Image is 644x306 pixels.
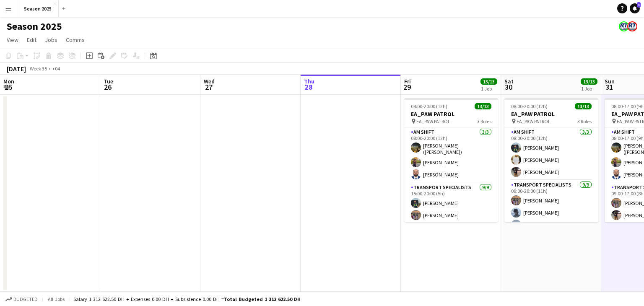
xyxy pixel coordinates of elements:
span: 25 [2,82,14,92]
span: 13/13 [475,103,491,109]
span: 3 Roles [477,118,491,124]
a: Comms [62,34,88,45]
span: Sun [605,78,615,85]
span: View [7,36,18,44]
span: 08:00-20:00 (12h) [411,103,447,109]
a: 1 [630,3,640,13]
span: 1 [637,2,641,8]
div: Salary 1 312 622.50 DH + Expenses 0.00 DH + Subsistence 0.00 DH = [73,296,301,302]
span: EA_PAW PATROL [517,118,551,124]
app-user-avatar: ROAD TRANSIT [627,21,637,31]
span: Comms [66,36,85,44]
a: Jobs [42,34,61,45]
span: Wed [204,78,215,85]
span: 08:00-20:00 (12h) [511,103,548,109]
span: 13/13 [575,103,592,109]
span: 30 [503,82,514,92]
h3: EA_PAW PATROL [504,110,598,118]
span: 28 [303,82,314,92]
app-user-avatar: ROAD TRANSIT [619,21,629,31]
span: Week 35 [28,65,49,72]
span: 13/13 [581,78,597,85]
span: 13/13 [480,78,497,85]
a: View [3,34,22,45]
span: Sat [504,78,514,85]
span: Tue [104,78,113,85]
span: All jobs [46,296,66,302]
span: Budgeted [13,296,38,302]
span: Jobs [45,36,57,44]
span: 26 [102,82,113,92]
span: 3 Roles [577,118,592,124]
div: [DATE] [7,65,26,73]
app-card-role: AM SHIFT3/308:00-20:00 (12h)[PERSON_NAME][PERSON_NAME][PERSON_NAME] [504,127,598,180]
div: +04 [52,65,60,72]
a: Edit [23,34,40,45]
h1: Season 2025 [7,20,62,33]
div: 1 Job [481,86,497,92]
div: 1 Job [581,86,597,92]
h3: EA_PAW PATROL [404,110,498,118]
span: Edit [27,36,36,44]
span: 31 [603,82,615,92]
span: Total Budgeted 1 312 622.50 DH [224,296,301,302]
span: 29 [403,82,411,92]
span: EA_PAW PATROL [416,118,450,124]
span: Fri [404,78,411,85]
button: Season 2025 [17,0,59,17]
button: Budgeted [4,295,39,304]
app-job-card: 08:00-20:00 (12h)13/13EA_PAW PATROL EA_PAW PATROL3 RolesAM SHIFT3/308:00-20:00 (12h)[PERSON_NAME]... [504,98,598,222]
app-job-card: 08:00-20:00 (12h)13/13EA_PAW PATROL EA_PAW PATROL3 RolesAM SHIFT3/308:00-20:00 (12h)[PERSON_NAME]... [404,98,498,222]
app-card-role: AM SHIFT3/308:00-20:00 (12h)[PERSON_NAME] ([PERSON_NAME])[PERSON_NAME][PERSON_NAME] [404,127,498,183]
span: Thu [304,78,314,85]
span: 27 [203,82,215,92]
span: Mon [3,78,14,85]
